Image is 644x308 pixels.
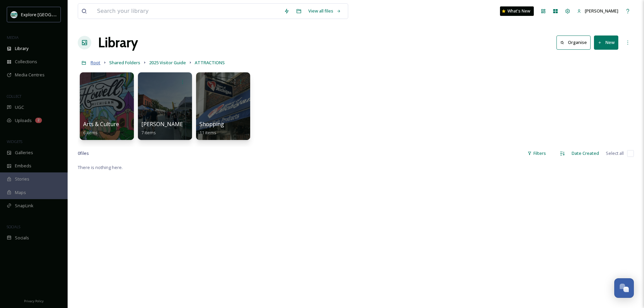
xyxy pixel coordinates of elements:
span: Privacy Policy [24,299,44,303]
a: 2025 Visitor Guide [149,58,186,67]
span: [PERSON_NAME] [585,8,618,14]
span: 2025 Visitor Guide [149,60,186,66]
span: WIDGETS [7,139,22,144]
span: Collections [15,58,37,65]
button: Open Chat [614,278,634,298]
span: Explore [GEOGRAPHIC_DATA][PERSON_NAME] [21,11,114,18]
a: Arts & Culture6 items [83,121,119,136]
a: View all files [305,4,344,18]
span: Uploads [15,117,32,124]
span: Arts & Culture [83,120,119,128]
span: MEDIA [7,35,19,40]
button: New [594,35,618,49]
span: Select all [606,150,624,157]
a: Shared Folders [109,58,140,67]
button: Organise [556,35,591,49]
span: COLLECT [7,94,21,99]
span: UGC [15,104,24,111]
a: Privacy Policy [24,297,44,305]
span: Media Centres [15,72,45,78]
input: Search your library [94,4,281,19]
a: ATTRACTIONS [195,58,225,67]
a: Organise [556,35,594,49]
span: SnapLink [15,203,33,209]
span: Maps [15,189,26,196]
a: [PERSON_NAME] [574,4,622,18]
span: SOCIALS [7,224,20,229]
div: 2 [35,118,42,123]
span: 7 items [141,129,156,136]
span: 6 items [83,129,98,136]
span: Shopping [199,120,224,128]
img: 67e7af72-b6c8-455a-acf8-98e6fe1b68aa.avif [11,11,18,18]
a: Library [98,32,138,53]
span: [PERSON_NAME] Markets [141,120,207,128]
span: Root [91,60,100,66]
span: ATTRACTIONS [195,60,225,66]
div: Filters [524,147,549,160]
span: Embeds [15,163,31,169]
span: 11 items [199,129,216,136]
span: Shared Folders [109,60,140,66]
a: Shopping11 items [199,121,224,136]
a: Root [91,58,100,67]
a: What's New [500,6,534,16]
span: 0 file s [78,150,89,157]
span: Galleries [15,149,33,156]
span: Stories [15,176,29,182]
a: [PERSON_NAME] Markets7 items [141,121,207,136]
span: There is nothing here. [78,164,123,170]
span: Socials [15,235,29,241]
div: Date Created [568,147,602,160]
span: Library [15,45,28,52]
